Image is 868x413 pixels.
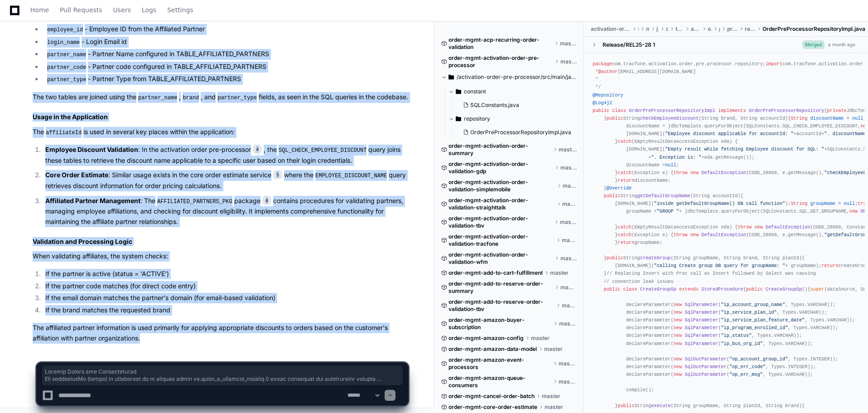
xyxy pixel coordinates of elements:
span: "ip_status" [721,333,752,338]
span: new [754,224,762,230]
code: partner_type [216,94,258,102]
span: DefaultException [701,170,746,175]
li: If the partner is active (status = 'ACTIVE') [43,269,408,279]
span: new [674,333,682,338]
span: try [858,201,866,206]
span: SQLConstants.java [470,102,519,109]
code: partner_name [136,94,179,102]
span: return [821,263,838,268]
span: new [690,170,699,175]
button: repository [448,112,577,126]
button: constant [448,84,577,99]
span: 4 [253,145,262,154]
span: null [852,116,863,121]
span: master [563,182,577,189]
span: order-mgmt-amazon-config [448,335,524,342]
span: // connection leak issues [604,279,674,284]
span: Loremip Dolors ame Consecteturad Eli seddoeiusMo (tempo) in utlaboreet do m aliquae admin ve.quis... [45,368,400,383]
span: "Empty result while fetching Employee discount for SQL: " [665,146,824,152]
span: master [562,302,577,309]
code: affiliateId [44,129,83,137]
span: extends [679,287,699,292]
span: return [617,240,634,245]
code: AFFILIATED_PARTNERS_PKG [155,198,234,206]
span: Pull Requests [60,7,102,13]
span: catch [617,139,632,144]
span: createGroup [640,255,671,261]
code: partner_name [45,51,88,59]
span: activation-order-pre-processor [591,25,631,33]
span: catch [617,224,632,230]
span: DefaultException [766,224,810,230]
span: CreateGroupSp [766,287,802,292]
span: order-mgmt-activation-order-summary [448,142,551,157]
span: "calling Create group DB query for groupName: " [654,263,786,268]
span: master [550,269,569,277]
span: "GROUP " [657,209,679,214]
span: (String brand, String accountId) [699,116,788,121]
span: String [791,201,807,206]
span: new [690,232,699,238]
li: If the brand matches the requested brand [43,305,408,316]
code: SQL_CHECK_EMPLOYEE_DISCOUNT [277,146,368,155]
span: checkEmployeeDiscount [640,116,699,121]
span: repository [745,25,755,33]
span: super [810,287,825,292]
span: SqlParameter [685,302,718,307]
li: - Login Email id [43,37,408,48]
span: order-mgmt-add-to-reserve-order-summary [448,280,553,295]
span: new [674,302,682,307]
span: order-mgmt-activation-order-validation-gdp [448,160,553,175]
span: order-mgmt-activation-order-validation-tracfone [448,233,555,248]
span: repository [464,115,490,122]
span: "ip_service_plan_feature_date" [721,317,805,323]
span: DefaultException [701,232,746,238]
span: @Repository [593,92,623,98]
span: throw [674,232,688,238]
span: class [623,287,637,292]
span: (String accountId) [690,193,741,199]
span: master [559,320,577,327]
li: If the partner code matches (for direct code entry) [43,281,408,292]
span: order-mgmt-amazon-buyer-subscription [448,316,552,331]
button: SQLConstants.java [459,99,571,112]
span: groupName [810,201,835,206]
span: implements [718,108,746,113]
span: order-mgmt-activation-order-validation-tbv [448,215,553,229]
span: // Replacing Insert with Proc call as Insert followed by Select was causing [607,271,816,276]
span: 5 [273,170,282,180]
span: order-mgmt-activation-order-validation-wfm [448,251,553,266]
span: "ip_program_enrolled_id" [721,325,788,330]
span: order-mgmt-add-to-reserve-order-validation-tbv [448,298,555,313]
code: brand [181,94,201,102]
span: order-mgmt-activation-order-validation-simplemobile [448,179,555,193]
span: StoredProcedure [701,287,743,292]
strong: Affiliated Partner Management [45,197,140,204]
strong: Employee Discount Validation [45,146,138,153]
span: public [593,108,609,113]
span: (String groupName, String brand, String planId) [671,255,802,261]
span: new [674,341,682,346]
span: master [560,40,577,47]
span: () [802,287,807,292]
span: com [666,25,668,33]
span: java [656,25,659,33]
p: : In the activation order pre-processor , the query joins these tables to retrieve the discount n... [45,145,408,165]
span: new [674,317,682,323]
span: "Employee discount applicable for accountId: " [665,131,793,136]
span: processor [727,25,738,33]
span: SqlParameter [685,325,718,330]
span: SqlParameter [685,333,718,338]
span: "ip_service_plan_id" [721,310,776,315]
span: master [562,237,577,244]
span: return [617,178,634,183]
code: employee_id [45,26,85,34]
li: If the email domain matches the partner's domain (for email-based validation) [43,293,408,303]
span: "ip_account_group_name" [721,302,785,307]
div: Release/REL25-28 1 [603,41,655,49]
span: constant [464,88,486,95]
p: The is used in several key places within the application: [33,127,408,138]
span: = [838,201,841,206]
span: OrderPreProcessorRepository [749,108,824,113]
button: OrderPreProcessorRepositoryImpl.java [459,126,571,139]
